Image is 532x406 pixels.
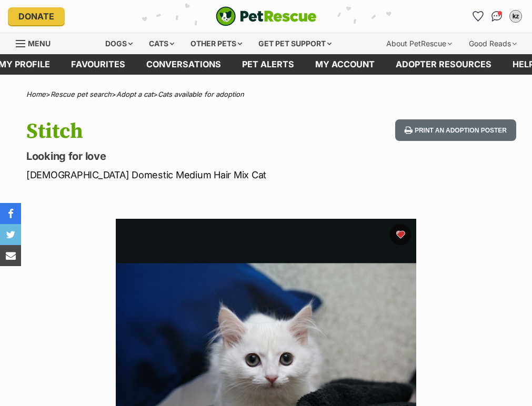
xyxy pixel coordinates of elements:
a: Favourites [61,54,136,75]
div: Dogs [98,33,140,54]
img: chat-41dd97257d64d25036548639549fe6c8038ab92f7586957e7f3b1b290dea8141.svg [491,11,503,22]
a: PetRescue [216,6,317,26]
img: logo-cat-932fe2b9b8326f06289b0f2fb663e598f794de774fb13d1741a6617ecf9a85b4.svg [216,6,317,26]
a: Donate [8,7,65,25]
a: Pet alerts [232,54,305,75]
a: Rescue pet search [51,90,112,98]
ul: Account quick links [469,8,524,25]
a: Conversations [488,8,505,25]
a: Menu [16,33,58,52]
p: Looking for love [26,149,327,164]
div: Good Reads [461,33,524,54]
div: Get pet support [251,33,339,54]
a: Favourites [469,8,486,25]
div: About PetRescue [379,33,459,54]
button: My account [507,8,524,25]
h1: Stitch [26,119,327,144]
span: Menu [28,39,51,48]
a: Adopt a cat [116,90,153,98]
a: Cats available for adoption [158,90,244,98]
div: kz [510,11,521,22]
div: Other pets [183,33,249,54]
a: Home [26,90,46,98]
p: [DEMOGRAPHIC_DATA] Domestic Medium Hair Mix Cat [26,168,327,182]
button: favourite [390,224,411,245]
a: Adopter resources [385,54,502,75]
a: My account [305,54,385,75]
div: Cats [142,33,182,54]
a: conversations [136,54,232,75]
button: Print an adoption poster [395,119,516,141]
